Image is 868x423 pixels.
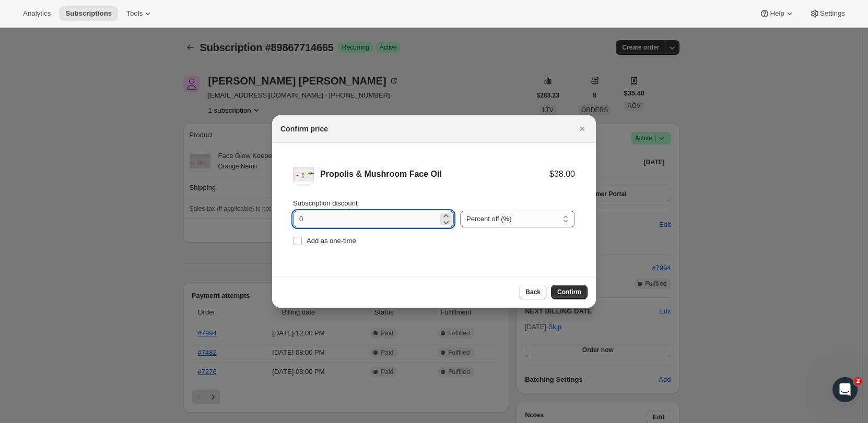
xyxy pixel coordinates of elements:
span: Help [770,9,784,18]
span: Subscriptions [65,9,112,18]
button: Settings [803,6,851,21]
div: $38.00 [549,169,575,179]
button: Help [753,6,801,21]
span: Back [525,288,541,296]
span: Add as one-time [307,237,356,245]
button: Subscriptions [59,6,118,21]
span: Tools [126,9,143,18]
span: Subscription discount [293,199,358,207]
button: Confirm [551,285,588,299]
iframe: Intercom live chat [832,377,858,402]
button: Analytics [17,6,57,21]
div: Propolis & Mushroom Face Oil [320,169,549,179]
span: 2 [854,377,862,385]
span: Analytics [23,9,51,18]
h2: Confirm price [280,124,328,134]
button: Back [519,285,547,299]
button: Tools [120,6,159,21]
span: Settings [820,9,845,18]
span: Confirm [557,288,581,296]
button: Close [575,122,590,136]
